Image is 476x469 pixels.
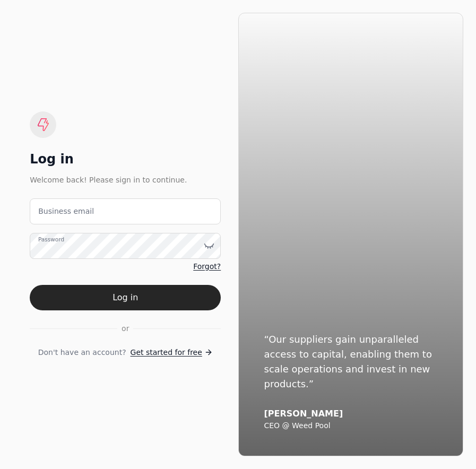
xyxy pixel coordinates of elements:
[264,409,438,419] div: [PERSON_NAME]
[131,347,213,358] a: Get started for free
[38,206,94,217] label: Business email
[30,174,221,186] div: Welcome back! Please sign in to continue.
[131,347,202,358] span: Get started for free
[264,421,438,431] div: CEO @ Weed Pool
[122,323,129,334] span: or
[264,332,438,392] div: “Our suppliers gain unparalleled access to capital, enabling them to scale operations and invest ...
[38,235,64,244] label: Password
[193,261,221,272] a: Forgot?
[38,347,126,358] span: Don't have an account?
[30,285,221,310] button: Log in
[30,151,221,168] div: Log in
